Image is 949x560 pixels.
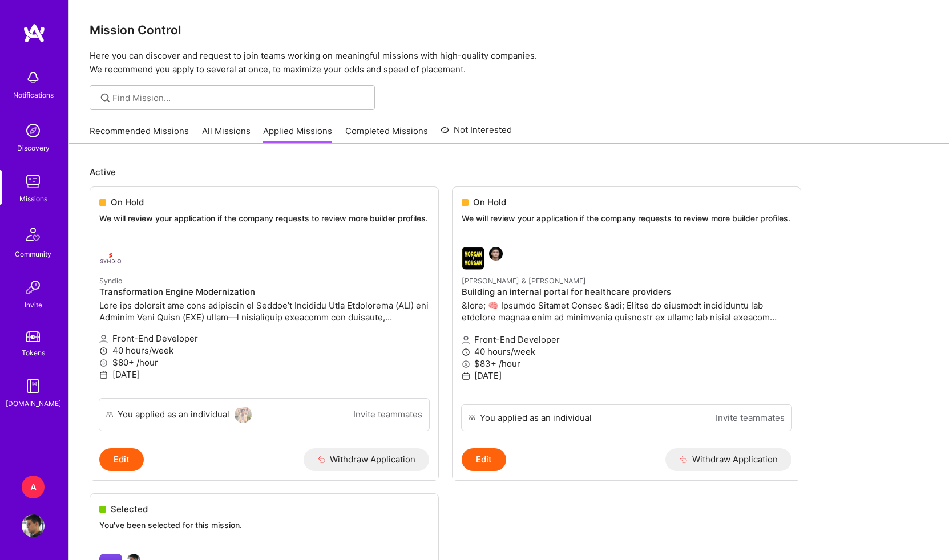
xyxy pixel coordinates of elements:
[112,92,366,104] input: Find Mission...
[353,408,422,420] a: Invite teammates
[22,347,45,359] div: Tokens
[22,66,45,89] img: bell
[118,408,229,420] div: You applied as an individual
[90,166,928,178] p: Active
[235,406,252,423] img: User Avatar
[99,332,429,344] p: Front-End Developer
[99,448,144,471] button: Edit
[22,476,45,498] div: A
[19,193,47,205] div: Missions
[99,344,429,356] p: 40 hours/week
[99,247,122,270] img: Syndio company logo
[22,170,45,193] img: teamwork
[6,397,61,409] div: [DOMAIN_NAME]
[99,287,429,297] h4: Transformation Engine Modernization
[90,125,189,144] a: Recommended Missions
[99,359,108,367] i: icon MoneyGray
[22,375,45,397] img: guide book
[99,91,112,104] i: icon SearchGrey
[462,370,791,382] p: [DATE]
[23,23,46,43] img: logo
[462,336,470,344] i: icon Applicant
[25,299,42,311] div: Invite
[462,448,506,471] button: Edit
[19,476,47,498] a: A
[665,448,791,471] button: Withdraw Application
[99,347,108,355] i: icon Clock
[15,248,51,260] div: Community
[99,368,429,380] p: [DATE]
[99,356,429,368] p: $80+ /hour
[19,221,47,248] img: Community
[462,358,791,370] p: $83+ /hour
[263,125,332,144] a: Applied Missions
[22,119,45,142] img: discovery
[19,514,47,537] a: User Avatar
[489,247,503,261] img: Wesley Berredo
[13,89,54,101] div: Notifications
[480,412,592,424] div: You applied as an individual
[462,346,791,358] p: 40 hours/week
[441,123,512,144] a: Not Interested
[462,360,470,368] i: icon MoneyGray
[304,448,430,471] button: Withdraw Application
[462,334,791,346] p: Front-End Developer
[17,142,50,154] div: Discovery
[473,196,506,208] span: On Hold
[99,335,108,343] i: icon Applicant
[716,412,785,424] a: Invite teammates
[90,238,438,398] a: Syndio company logoSyndioTransformation Engine ModernizationLore ips dolorsit ame cons adipiscin ...
[22,514,45,537] img: User Avatar
[462,213,791,224] p: We will review your application if the company requests to review more builder profiles.
[26,331,40,342] img: tokens
[111,196,144,208] span: On Hold
[453,238,801,404] a: Morgan & Morgan company logoWesley Berredo[PERSON_NAME] & [PERSON_NAME]Building an internal porta...
[462,299,791,323] p: &lore; 🧠 Ipsumdo Sitamet Consec &adi; Elitse do eiusmodt incididuntu lab etdolore magnaa enim ad ...
[22,276,45,299] img: Invite
[462,348,470,356] i: icon Clock
[99,277,122,285] small: Syndio
[90,49,928,76] p: Here you can discover and request to join teams working on meaningful missions with high-quality ...
[202,125,251,144] a: All Missions
[462,247,484,270] img: Morgan & Morgan company logo
[345,125,428,144] a: Completed Missions
[462,277,586,285] small: [PERSON_NAME] & [PERSON_NAME]
[99,213,429,224] p: We will review your application if the company requests to review more builder profiles.
[99,299,429,323] p: Lore ips dolorsit ame cons adipiscin el Seddoe’t Incididu Utla Etdolorema (ALI) eni Adminim Veni ...
[99,371,108,379] i: icon Calendar
[462,287,791,297] h4: Building an internal portal for healthcare providers
[462,372,470,380] i: icon Calendar
[90,23,928,37] h3: Mission Control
